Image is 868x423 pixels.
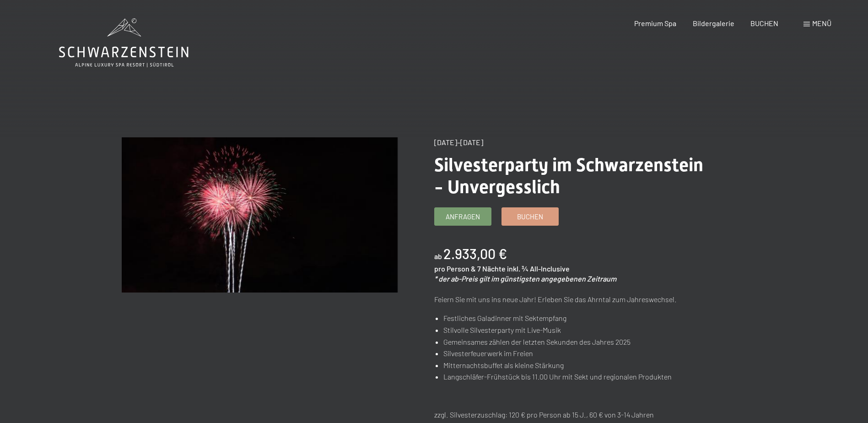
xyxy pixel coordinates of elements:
span: pro Person & [434,264,476,273]
li: Langschläfer-Frühstück bis 11.00 Uhr mit Sekt und regionalen Produkten [443,371,710,383]
a: Buchen [502,208,558,225]
li: Festliches Galadinner mit Sektempfang [443,312,710,324]
span: inkl. ¾ All-Inclusive [507,264,570,273]
p: Feiern Sie mit uns ins neue Jahr! Erleben Sie das Ahrntal zum Jahreswechsel. [434,293,710,305]
a: Premium Spa [634,19,676,27]
a: BUCHEN [750,19,778,27]
span: Menü [812,19,831,27]
li: Stilvolle Silvesterparty mit Live-Musik [443,324,710,336]
p: zzgl. Silvesterzuschlag: 120 € pro Person ab 15 J., 60 € von 3-14 Jahren [434,409,710,421]
b: 2.933,00 € [443,245,507,262]
span: Anfragen [446,212,480,222]
em: * der ab-Preis gilt im günstigsten angegebenen Zeitraum [434,274,616,283]
span: [DATE]–[DATE] [434,138,483,146]
img: Silvesterparty im Schwarzenstein - Unvergesslich [122,137,398,293]
li: Mitternachtsbuffet als kleine Stärkung [443,359,710,371]
span: Silvesterparty im Schwarzenstein - Unvergesslich [434,154,703,198]
li: Gemeinsames zählen der letzten Sekunden des Jahres 2025 [443,336,710,348]
a: Anfragen [435,208,491,225]
a: Bildergalerie [693,19,734,27]
span: 7 Nächte [477,264,506,273]
span: Buchen [517,212,543,222]
li: Silvesterfeuerwerk im Freien [443,347,710,359]
span: ab [434,252,442,260]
